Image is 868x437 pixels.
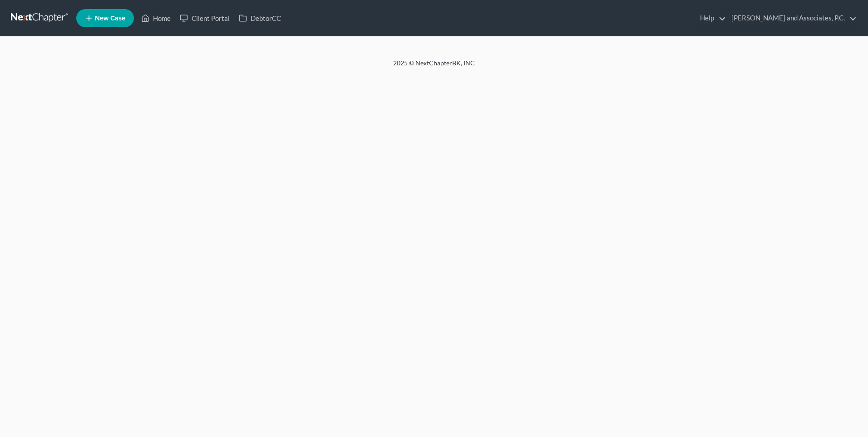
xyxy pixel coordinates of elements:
[137,10,175,26] a: Home
[234,10,286,26] a: DebtorCC
[727,10,857,26] a: [PERSON_NAME] and Associates, P.C.
[175,10,234,26] a: Client Portal
[175,59,693,75] div: 2025 © NextChapterBK, INC
[695,10,726,26] a: Help
[76,9,134,27] new-legal-case-button: New Case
